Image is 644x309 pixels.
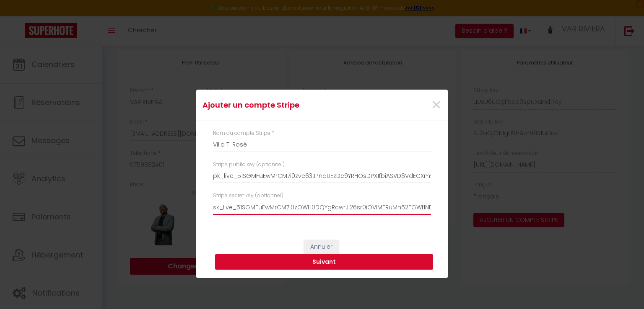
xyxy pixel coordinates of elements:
[213,192,283,200] label: Stripe secret key (optionnel)
[431,96,441,114] button: Close
[215,254,433,270] button: Suivant
[213,161,285,169] label: Stripe public key (optionnel)
[431,93,441,118] span: ×
[203,99,358,111] h4: Ajouter un compte Stripe
[213,129,270,137] label: Nom du compte Stripe
[304,240,339,254] button: Annuler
